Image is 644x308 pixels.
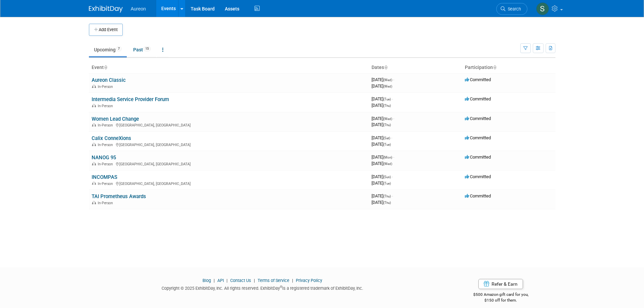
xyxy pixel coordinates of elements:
[252,278,257,283] span: |
[446,287,555,303] div: $500 Amazon gift card for you,
[290,278,295,283] span: |
[280,285,282,289] sup: ®
[465,77,491,82] span: Committed
[383,201,391,205] span: (Thu)
[98,182,115,186] span: In-Person
[92,116,139,122] a: Women Lead Change
[89,284,436,291] div: Copyright © 2025 ExhibitDay, Inc. All rights reserved. ExhibitDay is a registered trademark of Ex...
[230,278,251,283] a: Contact Us
[92,182,96,185] img: In-Person Event
[92,122,366,127] div: [GEOGRAPHIC_DATA], [GEOGRAPHIC_DATA]
[212,278,216,283] span: |
[393,155,394,160] span: -
[92,142,366,147] div: [GEOGRAPHIC_DATA], [GEOGRAPHIC_DATA]
[372,174,393,179] span: [DATE]
[92,85,96,88] img: In-Person Event
[496,3,527,15] a: Search
[372,181,391,186] span: [DATE]
[383,117,392,121] span: (Wed)
[446,298,555,303] div: $150 off for them.
[383,104,391,108] span: (Thu)
[536,2,549,15] img: Sophia Millang
[462,62,555,73] th: Participation
[104,65,107,70] a: Sort by Event Name
[393,116,394,121] span: -
[383,123,391,127] span: (Thu)
[372,77,394,82] span: [DATE]
[92,135,131,141] a: Calix ConneXions
[89,43,127,56] a: Upcoming7
[465,155,491,160] span: Committed
[384,65,387,70] a: Sort by Start Date
[372,116,394,121] span: [DATE]
[465,135,491,140] span: Committed
[92,123,96,126] img: In-Person Event
[89,24,123,36] button: Add Event
[89,6,123,13] img: ExhibitDay
[202,278,211,283] a: Blog
[505,6,521,11] span: Search
[98,201,115,205] span: In-Person
[478,279,523,289] a: Refer & Earn
[372,103,391,108] span: [DATE]
[92,193,146,199] a: TAI Prometheus Awards
[92,77,126,83] a: Aureon Classic
[383,85,392,88] span: (Wed)
[372,155,394,160] span: [DATE]
[98,143,115,147] span: In-Person
[392,174,393,179] span: -
[92,143,96,146] img: In-Person Event
[372,135,392,140] span: [DATE]
[372,122,391,127] span: [DATE]
[372,200,391,205] span: [DATE]
[92,104,96,107] img: In-Person Event
[383,162,392,166] span: (Wed)
[116,46,122,51] span: 7
[258,278,289,283] a: Terms of Service
[372,84,392,89] span: [DATE]
[92,174,117,180] a: INCOMPAS
[391,135,392,140] span: -
[217,278,224,283] a: API
[372,96,393,101] span: [DATE]
[296,278,322,283] a: Privacy Policy
[128,43,156,56] a: Past15
[372,142,391,147] span: [DATE]
[493,65,496,70] a: Sort by Participation Type
[383,156,392,159] span: (Mon)
[92,201,96,204] img: In-Person Event
[372,193,393,198] span: [DATE]
[92,162,96,165] img: In-Person Event
[465,193,491,198] span: Committed
[465,96,491,101] span: Committed
[89,62,369,73] th: Event
[92,181,366,186] div: [GEOGRAPHIC_DATA], [GEOGRAPHIC_DATA]
[98,162,115,166] span: In-Person
[383,136,390,140] span: (Sat)
[383,175,391,179] span: (Sun)
[92,161,366,166] div: [GEOGRAPHIC_DATA], [GEOGRAPHIC_DATA]
[392,96,393,101] span: -
[383,143,391,146] span: (Tue)
[383,194,391,198] span: (Thu)
[92,155,116,161] a: NANOG 95
[393,77,394,82] span: -
[92,96,169,102] a: Intermedia Service Provider Forum
[98,104,115,108] span: In-Person
[465,116,491,121] span: Committed
[383,97,391,101] span: (Tue)
[372,161,392,166] span: [DATE]
[225,278,229,283] span: |
[143,46,151,51] span: 15
[369,62,462,73] th: Dates
[383,78,392,82] span: (Wed)
[392,193,393,198] span: -
[465,174,491,179] span: Committed
[98,123,115,127] span: In-Person
[383,182,391,185] span: (Tue)
[131,6,146,11] span: Aureon
[98,85,115,89] span: In-Person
